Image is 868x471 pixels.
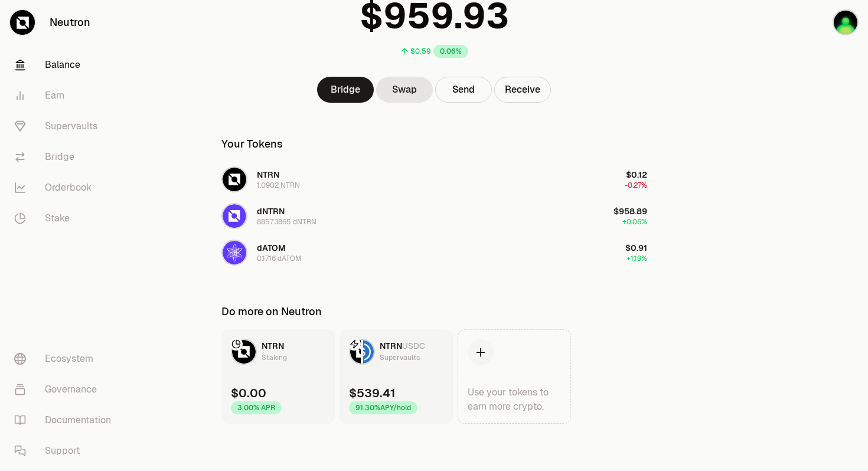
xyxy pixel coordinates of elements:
span: +1.19% [626,254,647,263]
a: Support [5,436,128,466]
div: Use your tokens to earn more crypto. [468,385,561,414]
div: 0.1716 dATOM [257,254,302,263]
span: -0.27% [625,181,647,190]
a: Orderbook [5,172,128,203]
div: Do more on Neutron [221,303,322,320]
a: Earn [5,80,128,111]
span: dNTRN [257,206,285,217]
span: NTRN [257,169,279,180]
a: Ecosystem [5,344,128,374]
img: dATOM Logo [223,241,246,264]
span: NTRN [262,341,284,351]
span: dATOM [257,243,286,253]
a: Swap [376,77,433,103]
img: orange ledger lille [834,11,857,34]
a: Documentation [5,405,128,436]
a: Bridge [317,77,374,103]
span: $0.12 [626,169,647,180]
button: Send [435,77,492,103]
div: $0.59 [410,47,431,56]
div: 0.06% [433,45,468,58]
a: NTRN LogoUSDC LogoNTRNUSDCSupervaults$539.4191.30%APY/hold [340,329,453,424]
a: Governance [5,374,128,405]
a: Bridge [5,142,128,172]
img: USDC Logo [363,340,374,364]
img: NTRN Logo [223,168,246,191]
div: $539.41 [349,385,396,401]
a: Balance [5,50,128,80]
div: $0.00 [231,385,266,401]
a: Supervaults [5,111,128,142]
img: NTRN Logo [232,340,256,364]
img: NTRN Logo [350,340,361,364]
span: $0.91 [625,243,647,253]
button: dATOM LogodATOM0.1716 dATOM$0.91+1.19% [214,235,654,270]
div: 8857.3865 dNTRN [257,217,316,227]
span: NTRN [380,341,402,351]
div: Staking [262,352,287,364]
a: NTRN LogoNTRNStaking$0.003.00% APR [221,329,335,424]
button: Receive [494,77,551,103]
button: dNTRN LogodNTRN8857.3865 dNTRN$958.89+0.06% [214,198,654,234]
span: USDC [402,341,425,351]
div: 91.30% APY/hold [349,401,417,414]
a: Stake [5,203,128,234]
span: $958.89 [614,206,647,217]
div: 3.00% APR [231,401,282,414]
div: 1.0902 NTRN [257,181,300,190]
a: Use your tokens to earn more crypto. [458,329,571,424]
div: Supervaults [380,352,420,364]
span: +0.06% [622,217,647,227]
div: Your Tokens [221,136,283,152]
img: dNTRN Logo [223,204,246,228]
button: NTRN LogoNTRN1.0902 NTRN$0.12-0.27% [214,162,654,197]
